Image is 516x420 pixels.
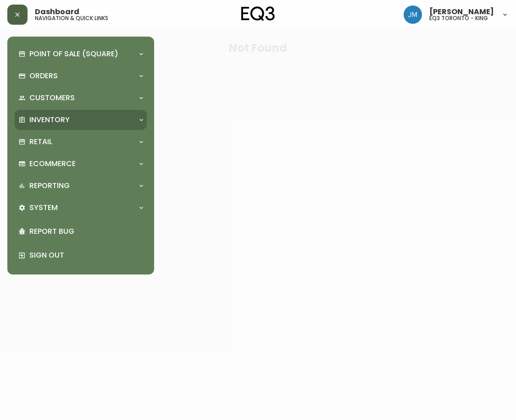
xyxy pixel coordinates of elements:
[29,159,76,169] p: Ecommerce
[241,6,275,21] img: logo
[15,110,147,130] div: Inventory
[29,115,70,125] p: Inventory
[15,154,147,174] div: Ecommerce
[29,181,70,191] p: Reporting
[15,44,147,64] div: Point of Sale (Square)
[29,49,118,59] p: Point of Sale (Square)
[429,16,488,21] h5: eq3 toronto - king
[29,93,75,103] p: Customers
[404,5,422,24] img: b88646003a19a9f750de19192e969c24
[29,250,143,260] p: Sign Out
[429,8,494,16] span: [PERSON_NAME]
[15,243,147,267] div: Sign Out
[35,16,108,21] h5: navigation & quick links
[15,220,147,243] div: Report Bug
[29,137,52,147] p: Retail
[15,176,147,196] div: Reporting
[15,132,147,152] div: Retail
[15,66,147,86] div: Orders
[29,203,58,213] p: System
[29,226,143,237] p: Report Bug
[15,198,147,218] div: System
[29,71,58,81] p: Orders
[15,88,147,108] div: Customers
[35,8,79,16] span: Dashboard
